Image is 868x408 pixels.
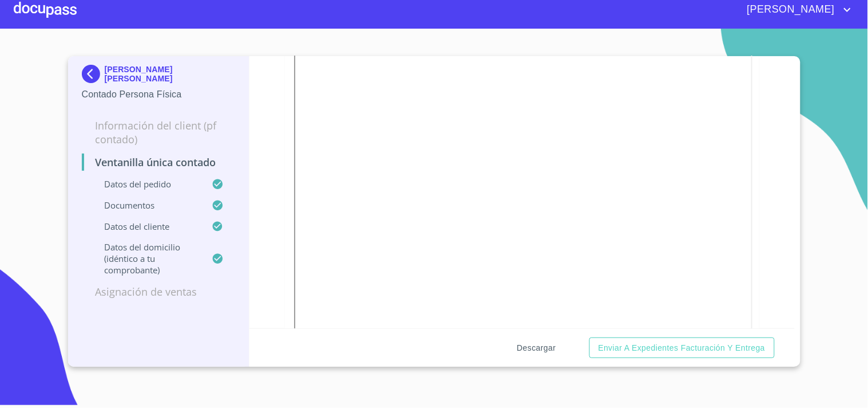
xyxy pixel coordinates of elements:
[513,338,561,359] button: Descargar
[82,221,212,232] p: Datos del cliente
[517,341,556,355] span: Descargar
[82,199,212,211] p: Documentos
[82,88,236,101] p: Contado Persona Física
[82,65,236,88] div: [PERSON_NAME] [PERSON_NAME]
[82,65,105,83] img: Docupass spot blue
[105,65,236,83] p: [PERSON_NAME] [PERSON_NAME]
[82,119,236,146] p: Información del Client (PF contado)
[82,155,236,169] p: Ventanilla única contado
[82,178,212,190] p: Datos del pedido
[294,23,752,332] iframe: CURP
[599,341,766,355] span: Enviar a Expedientes Facturación y Entrega
[739,1,854,19] button: account of current user
[82,285,236,299] p: Asignación de Ventas
[82,241,212,276] p: Datos del domicilio (idéntico a tu comprobante)
[589,338,775,359] button: Enviar a Expedientes Facturación y Entrega
[739,1,841,19] span: [PERSON_NAME]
